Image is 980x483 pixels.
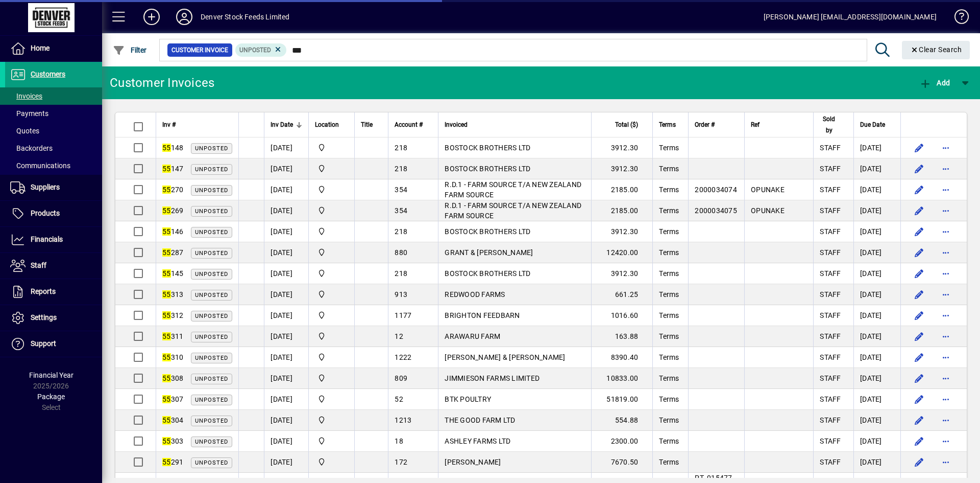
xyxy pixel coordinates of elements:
td: [DATE] [264,326,308,347]
span: 145 [162,269,183,278]
div: Denver Stock Feeds Limited [201,9,290,25]
button: Edit [911,349,927,365]
td: [DATE] [853,200,900,221]
td: [DATE] [853,410,900,431]
span: Terms [659,332,679,340]
button: More options [938,433,954,449]
td: [DATE] [264,305,308,326]
button: Edit [911,286,927,303]
button: Edit [911,202,927,219]
a: Products [5,201,102,226]
span: Terms [659,227,679,236]
button: More options [938,391,954,407]
span: DENVER STOCKFEEDS LTD [315,247,348,258]
span: Filter [113,46,147,54]
span: Unposted [195,418,228,424]
span: STAFF [820,374,841,382]
span: Terms [659,458,679,466]
span: [PERSON_NAME] [445,458,501,466]
span: Title [361,119,373,130]
td: 163.88 [591,326,652,347]
span: Package [37,393,65,401]
span: 2000034075 [695,206,737,215]
td: [DATE] [853,326,900,347]
span: Unposted [195,166,228,173]
button: More options [938,286,954,303]
span: [PERSON_NAME] & [PERSON_NAME] [445,353,565,361]
div: Ref [751,119,807,130]
button: Edit [911,223,927,240]
a: Communications [5,157,102,174]
button: Edit [911,265,927,282]
em: 55 [162,395,171,403]
span: Ref [751,119,759,130]
span: Location [315,119,339,130]
span: Invoices [10,92,42,100]
span: Customers [31,70,65,78]
span: 52 [395,395,403,403]
span: Terms [659,437,679,445]
button: More options [938,244,954,261]
button: More options [938,202,954,219]
span: Communications [10,162,70,170]
td: [DATE] [264,137,308,158]
a: Home [5,36,102,61]
span: 270 [162,186,183,194]
button: More options [938,307,954,324]
span: STAFF [820,165,841,173]
a: Backorders [5,140,102,157]
span: 218 [395,227,407,236]
a: Suppliers [5,175,102,200]
button: More options [938,181,954,198]
span: Support [31,339,56,348]
em: 55 [162,206,171,215]
span: Quotes [10,127,39,135]
div: Total ($) [598,119,647,130]
td: [DATE] [853,305,900,326]
span: 18 [395,437,403,445]
td: 661.25 [591,284,652,305]
em: 55 [162,332,171,340]
span: STAFF [820,227,841,236]
em: 55 [162,269,171,278]
span: Terms [659,165,679,173]
span: BOSTOCK BROTHERS LTD [445,144,530,152]
span: STAFF [820,186,841,194]
span: Terms [659,269,679,278]
span: Clear Search [910,45,962,54]
span: Add [919,79,950,87]
em: 55 [162,248,171,257]
span: JIMMIESON FARMS LIMITED [445,374,540,382]
span: DENVER STOCKFEEDS LTD [315,184,348,195]
span: BTK POULTRY [445,395,491,403]
button: Edit [911,454,927,470]
div: Account # [395,119,432,130]
span: DENVER STOCKFEEDS LTD [315,435,348,447]
span: 291 [162,458,183,466]
span: Unposted [195,439,228,445]
td: [DATE] [264,158,308,179]
div: Inv # [162,119,232,130]
em: 55 [162,437,171,445]
span: STAFF [820,332,841,340]
span: 880 [395,248,407,257]
span: BOSTOCK BROTHERS LTD [445,227,530,236]
span: Terms [659,186,679,194]
span: 287 [162,248,183,257]
span: DENVER STOCKFEEDS LTD [315,163,348,174]
button: More options [938,370,954,386]
span: DENVER STOCKFEEDS LTD [315,289,348,300]
td: [DATE] [853,221,900,242]
td: 2300.00 [591,431,652,452]
span: Unposted [195,376,228,382]
span: DENVER STOCKFEEDS LTD [315,331,348,342]
td: [DATE] [853,284,900,305]
span: Inv # [162,119,176,130]
span: 312 [162,311,183,319]
button: Edit [911,412,927,428]
td: [DATE] [264,179,308,200]
span: 218 [395,144,407,152]
span: BOSTOCK BROTHERS LTD [445,269,530,278]
span: STAFF [820,395,841,403]
button: Filter [110,41,150,59]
